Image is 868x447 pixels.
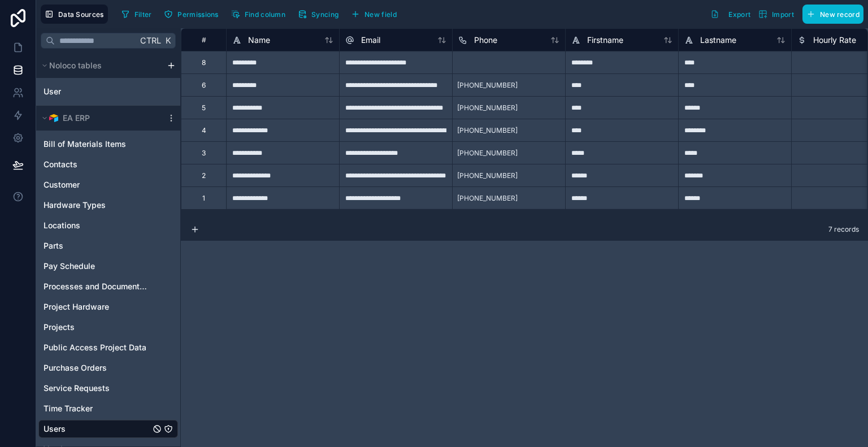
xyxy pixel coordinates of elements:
button: Export [706,5,754,24]
a: New record [798,5,863,24]
span: [PHONE_NUMBER] [457,81,518,90]
div: 5 [202,103,206,112]
span: Permissions [177,10,218,19]
span: 7 records [828,225,859,234]
span: New field [364,10,397,19]
button: Filter [117,6,156,23]
span: Find column [245,10,285,19]
span: Firstname [587,34,623,46]
span: [PHONE_NUMBER] [457,126,518,135]
span: [PHONE_NUMBER] [457,103,518,112]
span: Name [248,34,270,46]
span: Data Sources [58,10,104,19]
span: Hourly Rate [813,34,856,46]
div: 8 [202,58,206,67]
a: Syncing [294,6,347,23]
span: Ctrl [139,33,162,47]
span: Lastname [700,34,736,46]
button: New record [802,5,863,24]
button: Permissions [160,6,222,23]
span: [PHONE_NUMBER] [457,149,518,158]
span: Filter [134,10,152,19]
span: Export [728,10,750,19]
span: K [164,37,172,45]
span: Syncing [311,10,338,19]
div: 6 [202,81,206,90]
div: 1 [202,194,205,203]
span: Phone [474,34,497,46]
div: 4 [202,126,206,135]
span: New record [820,10,860,19]
button: New field [347,6,401,23]
span: Email [361,34,380,46]
div: 2 [202,171,206,180]
span: [PHONE_NUMBER] [457,194,518,203]
button: Data Sources [41,5,108,24]
span: [PHONE_NUMBER] [457,171,518,180]
button: Find column [227,6,289,23]
button: Import [754,5,798,24]
div: # [190,36,218,44]
div: 3 [202,149,206,158]
a: Permissions [160,6,227,23]
span: Import [772,10,794,19]
button: Syncing [294,6,342,23]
